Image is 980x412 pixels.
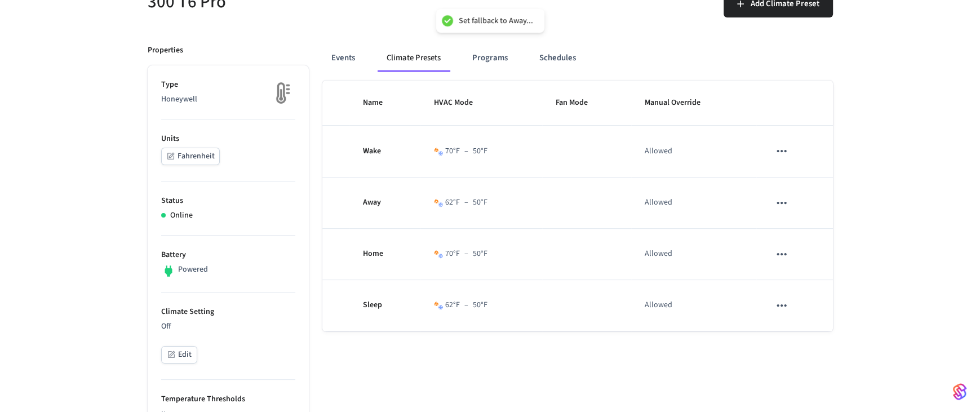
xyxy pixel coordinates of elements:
[464,145,468,157] span: –
[445,197,487,209] div: 62 °F 50 °F
[434,301,443,310] img: Heat Cool
[322,45,364,72] button: Events
[378,45,450,72] button: Climate Presets
[542,81,631,126] th: Fan Mode
[434,250,443,259] img: Heat Cool
[631,229,756,280] td: Allowed
[631,126,756,177] td: Allowed
[322,81,833,331] table: sticky table
[445,145,487,157] div: 70 °F 50 °F
[349,81,421,126] th: Name
[161,346,197,364] button: Edit
[148,45,183,56] p: Properties
[459,16,533,26] div: Set fallback to Away...
[463,45,517,72] button: Programs
[445,299,487,311] div: 62 °F 50 °F
[161,79,295,91] p: Type
[267,79,295,107] img: thermostat_fallback
[631,178,756,229] td: Allowed
[420,81,542,126] th: HVAC Mode
[161,393,295,405] p: Temperature Thresholds
[530,45,585,72] button: Schedules
[170,210,193,221] p: Online
[434,147,443,156] img: Heat Cool
[434,198,443,207] img: Heat Cool
[161,94,295,105] p: Honeywell
[464,299,468,311] span: –
[161,133,295,145] p: Units
[161,306,295,318] p: Climate Setting
[178,264,208,276] p: Powered
[161,321,295,333] p: Off
[161,148,220,165] button: Fahrenheit
[631,81,756,126] th: Manual Override
[363,197,407,209] p: Away
[363,248,407,260] p: Home
[464,248,468,260] span: –
[363,145,407,157] p: Wake
[464,197,468,209] span: –
[953,383,966,401] img: SeamLogoGradient.69752ec5.svg
[161,195,295,207] p: Status
[363,299,407,311] p: Sleep
[445,248,487,260] div: 70 °F 50 °F
[161,249,295,261] p: Battery
[631,280,756,331] td: Allowed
